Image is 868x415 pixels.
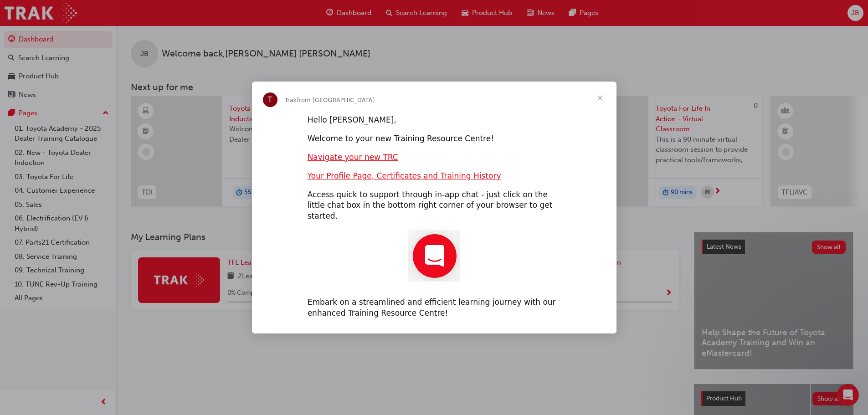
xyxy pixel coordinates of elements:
[308,190,561,222] div: Access quick to support through in-app chat - just click on the little chat box in the bottom rig...
[297,97,375,103] span: from [GEOGRAPHIC_DATA]
[584,82,616,114] span: Close
[308,133,561,144] div: Welcome to your new Training Resource Centre!
[308,171,501,180] a: Your Profile Page, Certificates and Training History
[308,297,561,319] div: Embark on a streamlined and efficient learning journey with our enhanced Training Resource Centre!
[308,115,561,126] div: Hello [PERSON_NAME],
[285,97,297,103] span: Trak
[263,92,277,107] div: Profile image for Trak
[308,153,398,162] a: Navigate your new TRC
